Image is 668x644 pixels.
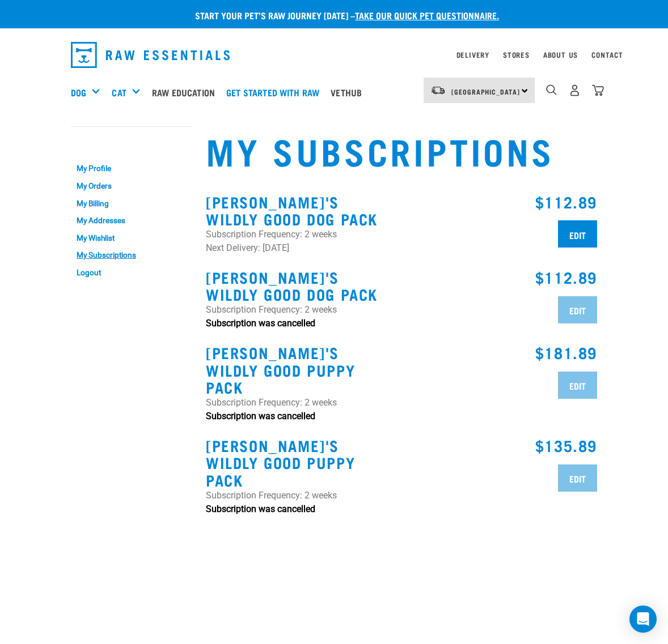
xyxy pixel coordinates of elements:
[206,344,395,396] h3: [PERSON_NAME]'s Wildly Good Puppy Pack
[629,605,657,633] div: Open Intercom Messenger
[328,70,370,115] a: Vethub
[503,53,530,57] a: Stores
[430,86,446,96] img: van-moving.png
[206,193,395,228] h3: [PERSON_NAME]'s Wildly Good Dog Pack
[408,268,597,286] h3: $112.89
[206,396,395,410] p: Subscription Frequency: 2 weeks
[62,37,606,72] nav: dropdown navigation
[206,241,395,255] p: Next Delivery: [DATE]
[206,303,395,317] p: Subscription Frequency: 2 weeks
[206,228,395,241] p: Subscription Frequency: 2 weeks
[71,160,192,178] a: My Profile
[71,264,192,282] a: Logout
[206,268,395,303] h3: [PERSON_NAME]'s Wildly Good Dog Pack
[71,86,86,99] a: Dog
[456,53,489,57] a: Delivery
[71,195,192,212] a: My Billing
[558,220,597,248] input: Edit
[71,42,230,68] img: Raw Essentials Logo
[71,229,192,247] a: My Wishlist
[408,437,597,454] h3: $135.89
[592,84,604,96] img: home-icon@2x.png
[223,70,328,115] a: Get started with Raw
[71,177,192,195] a: My Orders
[591,53,623,57] a: Contact
[569,84,581,96] img: user.png
[206,410,395,423] p: Subscription was cancelled
[206,437,395,489] h3: [PERSON_NAME]'s Wildly Good Puppy Pack
[149,70,223,115] a: Raw Education
[206,130,597,170] h1: My Subscriptions
[206,489,395,502] p: Subscription Frequency: 2 weeks
[206,502,395,516] p: Subscription was cancelled
[355,12,499,18] a: take our quick pet questionnaire.
[451,89,520,93] span: [GEOGRAPHIC_DATA]
[408,193,597,211] h3: $112.89
[543,53,578,57] a: About Us
[71,138,126,143] a: My Account
[206,317,395,330] p: Subscription was cancelled
[71,247,192,265] a: My Subscriptions
[112,86,126,99] a: Cat
[408,344,597,361] h3: $181.89
[558,296,597,323] input: Edit
[71,212,192,229] a: My Addresses
[558,464,597,492] input: Edit
[546,84,557,95] img: home-icon-1@2x.png
[558,372,597,399] input: Edit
